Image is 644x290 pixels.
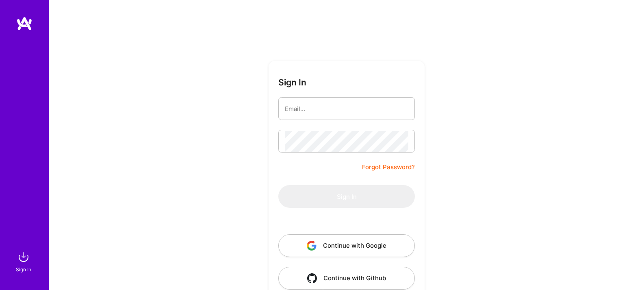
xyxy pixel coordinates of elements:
button: Continue with Github [278,267,415,290]
input: Email... [285,98,408,119]
img: icon [307,241,317,251]
div: Sign In [16,265,31,274]
a: sign inSign In [17,249,32,274]
img: sign in [15,249,32,265]
a: Forgot Password? [362,162,415,172]
h3: Sign In [278,77,306,87]
button: Sign In [278,185,415,208]
img: icon [307,273,317,283]
img: logo [16,16,33,31]
button: Continue with Google [278,234,415,257]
